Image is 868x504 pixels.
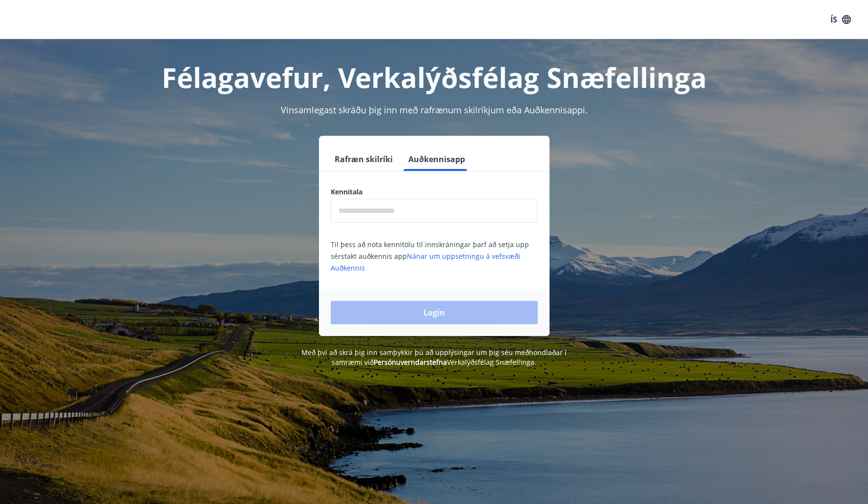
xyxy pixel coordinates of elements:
span: Til þess að nota kennitölu til innskráningar þarf að setja upp sérstakt auðkennis app [331,240,529,273]
button: ÍS [825,11,856,28]
label: Kennitala [331,187,538,197]
h1: Félagavefur, Verkalýðsfélag Snæfellinga [94,59,774,96]
span: Vinsamlegast skráðu þig inn með rafrænum skilríkjum eða Auðkennisappi. [281,104,588,116]
button: Auðkennisapp [404,147,469,171]
a: Persónuverndarstefna [374,357,447,367]
span: Með því að skrá þig inn samþykkir þú að upplýsingar um þig séu meðhöndlaðar í samræmi við Verkalý... [301,348,567,367]
button: Rafræn skilríki [331,147,397,171]
a: Nánar um uppsetningu á vefsvæði Auðkennis [331,252,520,273]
